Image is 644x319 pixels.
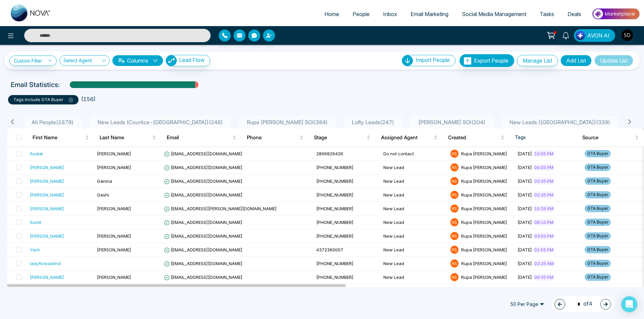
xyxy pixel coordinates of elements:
[30,191,64,198] div: [PERSON_NAME]
[314,134,365,142] span: Stage
[460,54,514,67] button: Export People
[462,11,526,17] span: Social Media Management
[518,233,532,239] span: [DATE]
[450,259,459,267] span: R S
[30,274,64,281] div: [PERSON_NAME]
[94,128,161,147] th: Last Name
[383,11,397,17] span: Inbox
[461,165,507,170] span: Rupa [PERSON_NAME]
[112,55,163,66] button: Columnsdown
[381,161,448,174] td: New Lead
[9,56,57,66] a: Custom Filter
[594,55,633,66] button: Update List
[510,128,577,147] th: Tags
[518,192,532,197] span: [DATE]
[533,219,555,226] span: 08:10 PM
[97,274,131,280] span: [PERSON_NAME]
[518,165,532,170] span: [DATE]
[404,8,455,20] a: Email Marketing
[153,58,158,63] span: down
[381,202,448,216] td: New Lead
[518,247,532,252] span: [DATE]
[461,261,507,266] span: Rupa [PERSON_NAME]
[585,246,611,253] span: GTA Buyer
[349,119,397,126] span: Lofty Leads ( 247 )
[533,260,555,267] span: 03:25 AM
[97,151,131,156] span: [PERSON_NAME]
[450,191,459,199] span: R S
[95,119,225,126] span: New Leads (Courtice-[GEOGRAPHIC_DATA]) ( 246 )
[381,257,448,270] td: New Lead
[461,151,507,156] span: Rupa [PERSON_NAME]
[376,128,443,147] th: Assigned Agent
[164,247,243,252] span: [EMAIL_ADDRESS][DOMAIN_NAME]
[576,31,585,40] img: Lead Flow
[381,270,448,284] td: New Lead
[533,178,555,184] span: 03:35 PM
[560,55,592,66] button: Add List
[316,274,354,280] span: [PHONE_NUMBER]
[164,165,243,170] span: [EMAIL_ADDRESS][DOMAIN_NAME]
[461,247,507,252] span: Rupa [PERSON_NAME]
[33,134,84,142] span: First Name
[316,151,343,156] span: 2896826426
[533,8,561,20] a: Tasks
[533,191,555,198] span: 02:35 PM
[164,192,243,197] span: [EMAIL_ADDRESS][DOMAIN_NAME]
[241,128,309,147] th: Phone
[533,233,555,239] span: 03:50 PM
[533,246,555,253] span: 01:55 PM
[461,274,507,280] span: Rupa [PERSON_NAME]
[81,95,96,103] li: ( 156 )
[97,206,131,211] span: [PERSON_NAME]
[316,233,354,239] span: [PHONE_NUMBER]
[97,247,131,252] span: [PERSON_NAME]
[353,11,370,17] span: People
[97,165,131,170] span: [PERSON_NAME]
[585,177,611,185] span: GTA Buyer
[461,220,507,225] span: Rupa [PERSON_NAME]
[316,206,354,211] span: [PHONE_NUMBER]
[448,134,499,142] span: Created
[30,246,40,253] div: Yash
[591,6,640,21] img: Market-place.gif
[507,119,613,126] span: New Leads ([GEOGRAPHIC_DATA]) ( 339 )
[164,206,277,211] span: [EMAIL_ADDRESS][PERSON_NAME][DOMAIN_NAME]
[411,11,448,17] span: Email Marketing
[585,191,611,198] span: GTA Buyer
[244,119,330,126] span: Rupa [PERSON_NAME] SOI ( 384 )
[518,151,532,156] span: [DATE]
[518,274,532,280] span: [DATE]
[318,8,346,20] a: Home
[97,192,109,197] span: Gashi
[450,205,459,213] span: R S
[179,57,205,63] span: Lead Flow
[533,274,555,281] span: 09:35 PM
[518,220,532,225] span: [DATE]
[346,8,376,20] a: People
[166,55,177,66] img: Lead Flow
[585,205,611,212] span: GTA Buyer
[164,178,243,184] span: [EMAIL_ADDRESS][DOMAIN_NAME]
[416,57,450,63] span: Import People
[585,273,611,281] span: GTA Buyer
[585,260,611,267] span: GTA Buyer
[585,219,611,226] span: GTA Buyer
[316,220,354,225] span: [PHONE_NUMBER]
[461,192,507,197] span: Rupa [PERSON_NAME]
[164,274,243,280] span: [EMAIL_ADDRESS][DOMAIN_NAME]
[518,206,532,211] span: [DATE]
[13,96,73,103] p: tags include GTA Buyer
[381,188,448,202] td: New Lead
[164,220,243,225] span: [EMAIL_ADDRESS][DOMAIN_NAME]
[309,128,376,147] th: Stage
[381,216,448,229] td: New Lead
[11,5,51,21] img: Nova CRM Logo
[587,31,609,39] span: AVON AI
[505,299,549,310] span: 50 Per Page
[30,178,64,184] div: [PERSON_NAME]
[381,229,448,243] td: New Lead
[381,134,432,142] span: Assigned Agent
[450,150,459,158] span: R S
[164,261,243,266] span: [EMAIL_ADDRESS][DOMAIN_NAME]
